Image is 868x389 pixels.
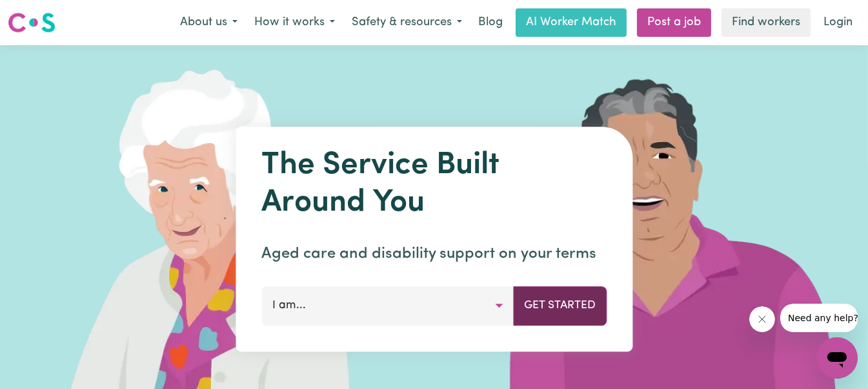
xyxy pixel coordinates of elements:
a: Login [816,8,860,37]
button: About us [172,9,246,36]
iframe: Message from company [780,304,858,332]
button: Safety & resources [343,9,470,36]
span: Need any help? [8,9,78,19]
button: Get Started [513,286,607,325]
a: Blog [470,8,510,37]
a: Post a job [637,8,711,37]
p: Aged care and disability support on your terms [261,242,607,266]
a: AI Worker Match [516,8,627,37]
button: How it works [246,9,343,36]
a: Careseekers logo [8,8,56,37]
iframe: Close message [749,306,775,332]
iframe: Button to launch messaging window [816,337,858,379]
h1: The Service Built Around You [261,147,607,222]
button: I am... [261,286,514,325]
img: Careseekers logo [8,11,56,34]
a: Find workers [722,8,811,37]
